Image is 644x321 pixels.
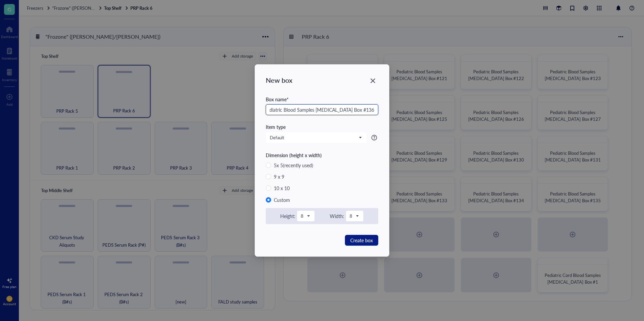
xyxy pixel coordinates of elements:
[266,123,378,131] div: Item type
[266,96,378,103] div: Box name
[274,162,313,169] div: 5 x 5 (recently used)
[345,235,378,246] button: Create box
[367,77,378,85] span: Close
[350,237,373,244] span: Create box
[301,213,310,219] span: 8
[266,75,292,85] div: New box
[350,213,358,219] span: 8
[274,173,284,180] div: 9 x 9
[367,75,378,86] button: Close
[274,184,290,192] div: 10 x 10
[270,135,361,141] span: Default
[266,151,378,159] div: Dimension (height x width)
[274,196,290,204] div: Custom
[330,212,344,220] div: Width:
[280,212,295,220] div: Height:
[266,104,378,115] input: e.g. DNA protein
